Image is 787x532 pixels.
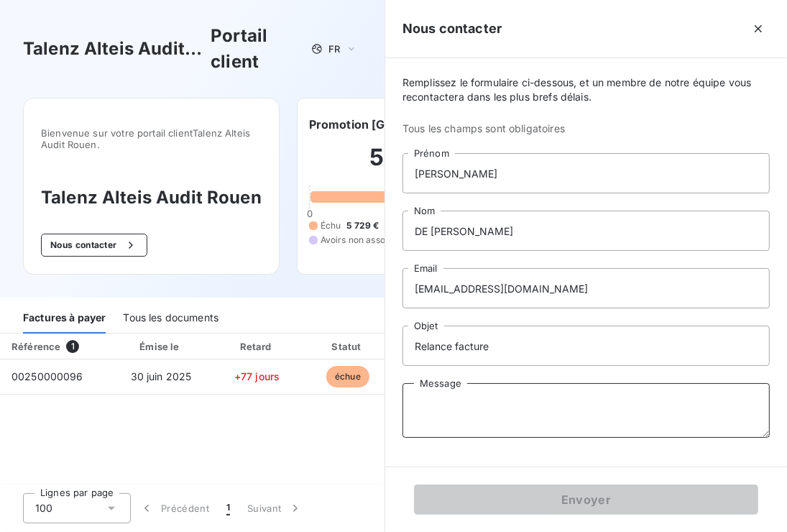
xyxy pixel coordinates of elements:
[328,43,340,55] span: FR
[321,219,341,232] span: Échu
[123,303,218,334] div: Tous les documents
[307,208,313,219] span: 0
[309,143,551,186] h2: 5 728,67 €
[402,153,770,193] input: placeholder
[11,341,60,352] div: Référence
[234,370,280,382] span: +77 jours
[66,340,79,353] span: 1
[41,127,262,150] span: Bienvenue sur votre portail client Talenz Alteis Audit Rouen .
[402,268,770,308] input: placeholder
[402,75,770,104] span: Remplissez le formulaire ci-dessous, et un membre de notre équipe vous recontactera dans les plus...
[309,116,551,133] h6: Promotion [GEOGRAPHIC_DATA] - 180072
[41,185,262,211] h3: Talenz Alteis Audit Rouen
[402,121,770,136] span: Tous les champs sont obligatoires
[326,366,369,387] span: échue
[305,339,390,354] div: Statut
[218,493,239,523] button: 1
[402,326,770,366] input: placeholder
[23,303,106,334] div: Factures à payer
[414,485,758,515] button: Envoyer
[239,493,311,523] button: Suivant
[131,370,192,382] span: 30 juin 2025
[321,234,402,247] span: Avoirs non associés
[131,493,218,523] button: Précédent
[11,370,83,382] span: 00250000096
[114,339,208,354] div: Émise le
[41,234,147,257] button: Nous contacter
[226,501,230,515] span: 1
[211,23,301,75] h3: Portail client
[214,339,300,354] div: Retard
[402,211,770,251] input: placeholder
[346,219,379,232] span: 5 729 €
[402,19,502,39] h5: Nous contacter
[35,501,52,515] span: 100
[23,36,205,62] h3: Talenz Alteis Audit Rouen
